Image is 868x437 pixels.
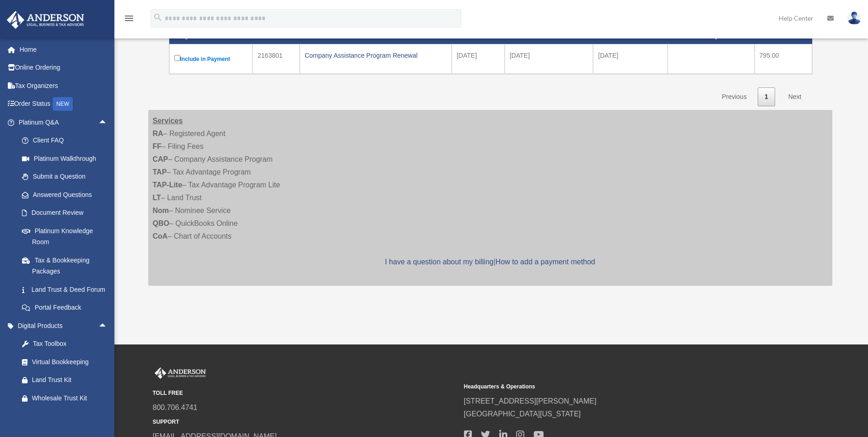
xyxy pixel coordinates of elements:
strong: FF [153,142,162,150]
small: Headquarters & Operations [464,382,769,392]
strong: TAP-Lite [153,181,183,189]
img: User Pic [847,11,861,25]
a: Home [6,40,121,59]
div: Tax Toolbox [32,338,110,350]
a: 1 [758,87,775,106]
a: Tax Toolbox [13,335,121,353]
img: Anderson Advisors Platinum Portal [153,367,208,379]
a: Wholesale Trust Kit [13,389,121,407]
a: [GEOGRAPHIC_DATA][US_STATE] [464,410,581,418]
div: NEW [53,97,73,111]
a: Next [782,87,809,106]
strong: QBO [153,219,169,227]
a: Land Trust Kit [13,371,121,389]
small: TOLL FREE [153,388,458,398]
strong: CoA [153,232,168,240]
a: menu [124,16,135,24]
p: | [153,256,828,268]
a: Order StatusNEW [6,95,121,114]
strong: TAP [153,168,167,176]
input: Include in Payment [174,55,180,61]
a: Portal Feedback [13,299,121,317]
a: Platinum Knowledge Room [13,222,121,251]
strong: CAP [153,155,168,163]
a: Submit a Question [13,168,121,186]
a: Tax Organizers [6,76,121,95]
img: Anderson Advisors Platinum Portal [4,11,87,29]
div: Virtual Bookkeeping [32,356,110,368]
a: Document Review [13,204,121,222]
td: [DATE] [505,44,593,74]
a: [STREET_ADDRESS][PERSON_NAME] [464,397,597,405]
label: Include in Payment [174,53,248,65]
td: 795.00 [755,44,812,74]
div: – Registered Agent – Filing Fees – Company Assistance Program – Tax Advantage Program – Tax Advan... [148,110,832,286]
a: Platinum Walkthrough [13,149,121,168]
small: SUPPORT [153,417,458,427]
a: Online Ordering [6,59,121,77]
i: search [153,12,163,22]
a: Digital Productsarrow_drop_up [6,317,121,335]
strong: Services [153,117,183,125]
a: 800.706.4741 [153,404,198,411]
a: Previous [715,87,753,106]
i: menu [124,13,135,24]
td: [DATE] [593,44,668,74]
a: Virtual Bookkeeping [13,353,121,371]
span: arrow_drop_up [98,317,117,335]
span: arrow_drop_up [98,113,117,132]
a: Answered Questions [13,186,121,204]
a: Land Trust & Deed Forum [13,280,121,299]
strong: Nom [153,207,169,214]
div: Land Trust Kit [32,374,110,386]
a: Platinum Q&Aarrow_drop_up [6,113,121,131]
a: Client FAQ [13,131,121,150]
td: 2163801 [253,44,300,74]
td: [DATE] [452,44,505,74]
a: Tax & Bookkeeping Packages [13,251,121,280]
div: Wholesale Trust Kit [32,393,110,404]
a: How to add a payment method [496,258,595,266]
strong: RA [153,130,163,137]
div: Company Assistance Program Renewal [305,49,447,62]
strong: LT [153,194,161,202]
a: I have a question about my billing [385,258,493,266]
